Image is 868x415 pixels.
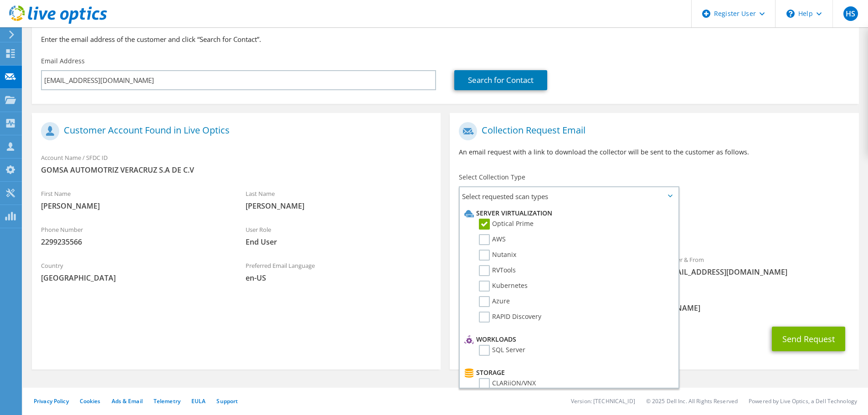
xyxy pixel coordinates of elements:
span: [PERSON_NAME] [246,201,432,211]
label: Nutanix [479,250,516,261]
label: Select Collection Type [459,173,525,182]
label: CLARiiON/VNX [479,378,536,389]
div: Preferred Email Language [236,256,441,287]
div: Sender & From [654,250,859,282]
a: Cookies [80,397,101,405]
div: To [450,250,654,282]
a: Support [216,397,238,405]
span: en-US [246,273,432,283]
svg: \n [786,10,795,18]
label: SQL Server [479,345,525,356]
span: HS [843,6,858,21]
li: © 2025 Dell Inc. All Rights Reserved [646,397,738,405]
a: Search for Contact [454,70,547,90]
div: User Role [236,220,441,251]
span: [EMAIL_ADDRESS][DOMAIN_NAME] [663,267,850,277]
span: [GEOGRAPHIC_DATA] [41,273,227,283]
p: An email request with a link to download the collector will be sent to the customer as follows. [459,147,849,157]
div: Country [32,256,236,287]
span: 2299235566 [41,237,227,247]
div: Phone Number [32,220,236,251]
span: End User [246,237,432,247]
h1: Collection Request Email [459,122,845,140]
h3: Enter the email address of the customer and click “Search for Contact”. [41,34,850,44]
label: Optical Prime [479,219,534,230]
a: Ads & Email [112,397,143,405]
li: Server Virtualization [462,208,673,219]
label: Azure [479,296,510,307]
div: CC & Reply To [450,286,858,318]
span: Select requested scan types [460,187,678,205]
div: Requested Collections [450,209,858,246]
a: Privacy Policy [34,397,69,405]
div: Last Name [236,184,441,215]
div: Account Name / SFDC ID [32,148,441,179]
li: Powered by Live Optics, a Dell Technology [749,397,857,405]
li: Workloads [462,334,673,345]
label: RVTools [479,265,516,276]
div: First Name [32,184,236,215]
span: GOMSA AUTOMOTRIZ VERACRUZ S.A DE C.V [41,165,431,175]
li: Version: [TECHNICAL_ID] [571,397,635,405]
h1: Customer Account Found in Live Optics [41,122,427,140]
span: [PERSON_NAME] [41,201,227,211]
label: Email Address [41,56,85,66]
a: Telemetry [154,397,180,405]
a: EULA [191,397,205,405]
label: AWS [479,234,506,245]
li: Storage [462,367,673,378]
label: RAPID Discovery [479,312,541,323]
button: Send Request [772,327,845,351]
label: Kubernetes [479,281,528,292]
